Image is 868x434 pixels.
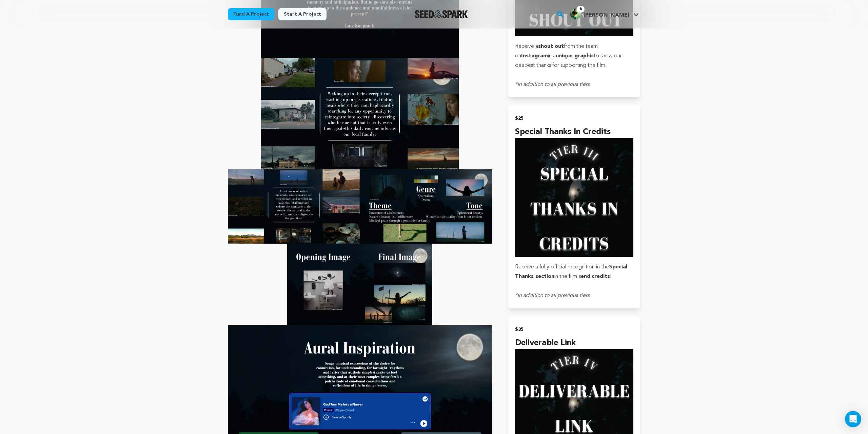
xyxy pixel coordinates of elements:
span: [PERSON_NAME] [584,13,629,18]
img: incentive [515,138,633,257]
a: Seed&Spark Homepage [415,10,468,18]
h2: $35 [515,325,633,334]
img: 1751928948-Waxing%20-%20S&S%20BG%20Pic.jpg [228,169,360,244]
h4: Deliverable Link [515,337,633,349]
em: *In addition to all previous tiers [515,293,590,298]
h4: Special Thanks in Credits [515,126,633,138]
strong: Instagram [521,53,548,59]
button: $25 Special Thanks in Credits incentive Receive a fully official recognition in theSpecial Thanks... [508,106,640,308]
img: 1751929132-Waxing%20-%20S&S%20BG%20Pic.jpg [287,244,432,325]
div: Open Intercom Messenger [845,411,861,427]
a: Start a project [278,8,327,20]
div: Sterling S.'s Profile [570,8,629,19]
img: 9022548619f7b85d.jpg [570,8,581,19]
img: Seed&Spark Logo Dark Mode [415,10,468,18]
strong: end [581,274,590,279]
p: Receive a fully official recognition in the in the film's ! [515,262,633,281]
strong: credits [592,274,610,279]
strong: unique graphic [556,53,594,59]
a: Fund a project [228,8,274,20]
strong: shout out [538,44,564,49]
span: 6 [577,6,585,13]
img: 1751928815-Waxing%20-%20S&S%20BG%20Pic.jpg [261,58,459,169]
strong: Special Thanks section [515,264,627,279]
img: 1751929072-Waxing%20-%20S&S%20BG%20Pic.jpg [360,169,492,243]
em: *In addition to all previous tiers [515,82,590,87]
span: Sterling S.'s Profile [569,7,640,21]
p: Receive a from the team on in a to show our deepest thanks for supporting the film! [515,42,633,70]
h2: $25 [515,114,633,123]
a: Sterling S.'s Profile [569,7,640,19]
